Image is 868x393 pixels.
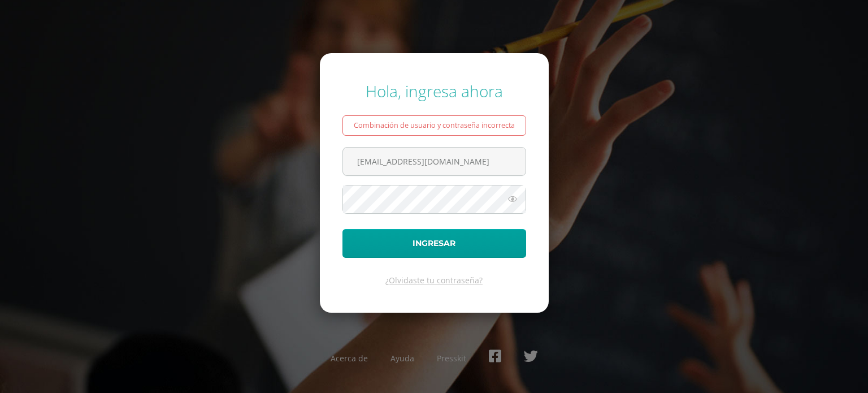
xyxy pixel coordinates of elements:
a: Ayuda [390,353,414,364]
a: ¿Olvidaste tu contraseña? [385,275,483,286]
input: Correo electrónico o usuario [343,148,526,175]
a: Acerca de [331,353,368,364]
a: Presskit [437,353,466,364]
button: Ingresar [342,229,526,258]
div: Combinación de usuario y contraseña incorrecta [342,115,526,136]
div: Hola, ingresa ahora [342,80,526,102]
